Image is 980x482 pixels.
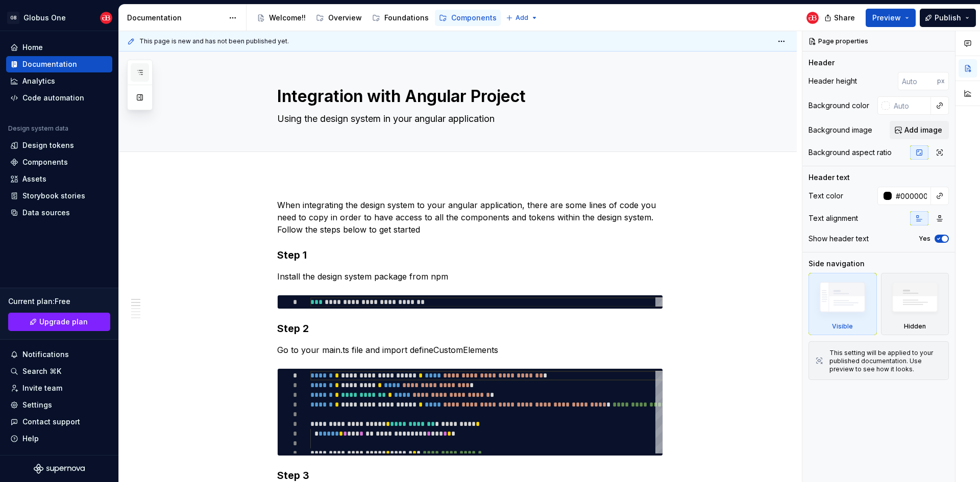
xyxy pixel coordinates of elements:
[7,12,19,24] div: GB
[34,464,85,474] svg: Supernova Logo
[919,235,930,243] label: Yes
[139,37,289,45] span: This page is new and has not been published yet.
[808,125,872,135] div: Background image
[384,13,429,23] div: Foundations
[22,208,70,218] div: Data sources
[937,77,945,85] p: px
[892,187,931,205] input: Auto
[6,188,112,204] a: Storybook stories
[22,59,77,69] div: Documentation
[819,9,862,27] button: Share
[277,344,663,356] p: Go to your main.ts file and import defineCustomElements
[6,137,112,154] a: Design tokens
[39,317,88,327] span: Upgrade plan
[6,205,112,221] a: Data sources
[22,434,39,444] div: Help
[808,191,843,201] div: Text color
[277,270,663,283] p: Install the design system package from npm
[435,10,501,26] a: Components
[6,39,112,56] a: Home
[6,171,112,187] a: Assets
[22,417,80,427] div: Contact support
[100,12,112,24] img: Globus Bank UX Team
[6,430,112,447] button: Help
[253,8,501,28] div: Page tree
[503,11,541,25] button: Add
[269,13,306,23] div: Welcome!!
[935,13,961,23] span: Publish
[890,96,931,115] input: Auto
[872,13,901,23] span: Preview
[328,13,362,23] div: Overview
[6,414,112,430] button: Contact support
[808,58,835,68] div: Header
[368,10,433,26] a: Foundations
[277,248,663,262] h3: Step 1
[808,259,865,269] div: Side navigation
[22,157,68,167] div: Components
[22,93,84,103] div: Code automation
[808,147,892,158] div: Background aspect ratio
[6,90,112,106] a: Code automation
[6,56,112,72] a: Documentation
[6,363,112,379] button: Search ⌘K
[275,111,661,127] textarea: Using the design system in your angular application
[451,13,497,23] div: Components
[8,313,110,331] button: Upgrade plan
[806,12,819,24] img: Globus Bank UX Team
[22,366,61,376] div: Search ⌘K
[253,10,310,26] a: Welcome!!
[22,400,52,410] div: Settings
[866,9,916,27] button: Preview
[277,199,663,236] p: When integrating the design system to your angular application, there are some lines of code you ...
[8,124,68,133] div: Design system data
[6,380,112,396] a: Invite team
[6,73,112,89] a: Analytics
[890,121,949,139] button: Add image
[22,42,43,53] div: Home
[275,84,661,109] textarea: Integration with Angular Project
[808,234,869,244] div: Show header text
[516,14,528,22] span: Add
[2,7,116,29] button: GBGlobus OneGlobus Bank UX Team
[23,13,66,23] div: Globus One
[920,9,976,27] button: Publish
[312,10,366,26] a: Overview
[22,383,62,393] div: Invite team
[904,322,926,331] div: Hidden
[6,397,112,413] a: Settings
[898,72,937,90] input: Auto
[8,296,110,307] div: Current plan : Free
[808,100,869,111] div: Background color
[22,174,46,184] div: Assets
[6,154,112,170] a: Components
[808,172,850,183] div: Header text
[829,349,942,373] div: This setting will be applied to your published documentation. Use preview to see how it looks.
[22,76,55,86] div: Analytics
[22,140,74,150] div: Design tokens
[834,13,855,23] span: Share
[808,76,857,86] div: Header height
[22,349,69,360] div: Notifications
[808,213,858,223] div: Text alignment
[832,322,853,331] div: Visible
[881,273,949,335] div: Hidden
[127,13,224,23] div: Documentation
[22,191,85,201] div: Storybook stories
[277,321,663,336] h3: Step 2
[6,346,112,363] button: Notifications
[904,125,942,135] span: Add image
[808,273,877,335] div: Visible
